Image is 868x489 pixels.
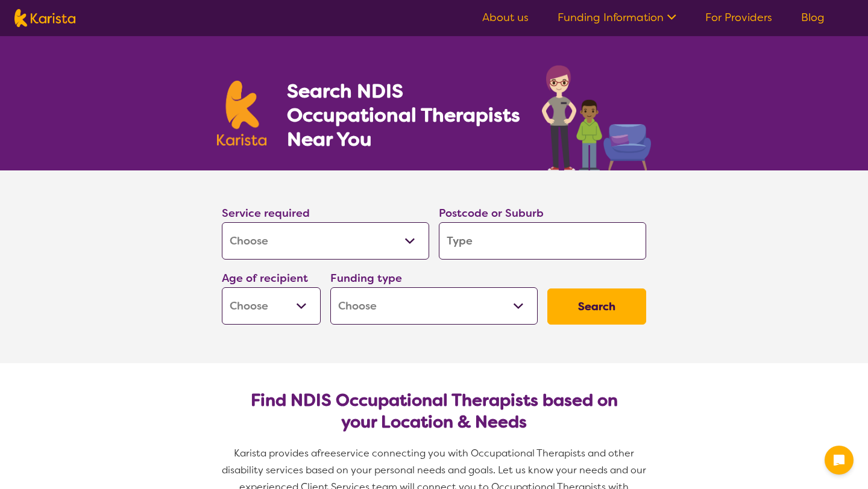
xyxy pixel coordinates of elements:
[217,81,266,146] img: Karista logo
[231,390,637,433] h2: Find NDIS Occupational Therapists based on your Location & Needs
[330,271,402,285] label: Funding type
[439,206,544,220] label: Postcode or Suburb
[287,79,521,151] h1: Search NDIS Occupational Therapists Near You
[542,65,651,170] img: occupational-therapy
[14,9,75,27] img: Karista logo
[439,222,646,260] input: Type
[222,206,310,220] label: Service required
[558,10,676,25] a: Funding Information
[234,447,317,459] span: Karista provides a
[705,10,772,25] a: For Providers
[547,288,646,325] button: Search
[222,271,308,285] label: Age of recipient
[482,10,529,25] a: About us
[801,10,825,25] a: Blog
[317,447,336,459] span: free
